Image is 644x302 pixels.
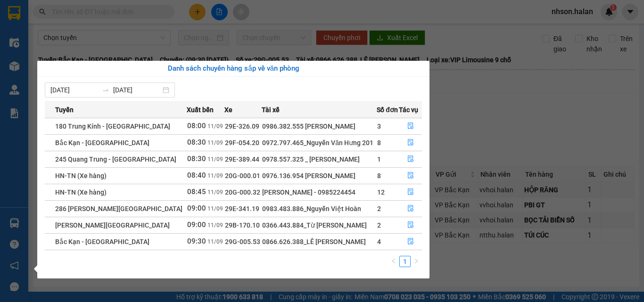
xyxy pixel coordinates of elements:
[262,138,376,148] div: 0972.797.465_Nguyễn Văn Hưng 201
[407,188,414,196] span: file-done
[187,220,206,229] span: 09:00
[225,172,260,180] span: 20G-000.01
[262,154,376,164] div: 0978.557.325 _ [PERSON_NAME]
[207,172,223,179] span: 11/09
[411,256,422,267] button: right
[399,201,421,216] button: file-done
[399,105,418,115] span: Tác vụ
[55,105,74,115] span: Tuyến
[225,139,259,147] span: 29F-054.20
[187,204,206,212] span: 09:00
[400,256,410,267] a: 1
[399,234,421,249] button: file-done
[262,237,376,247] div: 0866.626.388_LÊ [PERSON_NAME]
[262,121,376,131] div: 0986.382.555 [PERSON_NAME]
[377,238,381,245] span: 4
[411,256,422,267] li: Next Page
[102,86,109,94] span: to
[207,189,223,196] span: 11/09
[399,152,421,167] button: file-done
[55,139,149,147] span: Bắc Kạn - [GEOGRAPHIC_DATA]
[407,122,414,130] span: file-done
[262,204,376,214] div: 0983.483.886_Nguyễn Việt Hoàn
[187,237,206,245] span: 09:30
[399,168,421,183] button: file-done
[262,105,280,115] span: Tài xế
[187,188,206,196] span: 08:45
[225,205,259,212] span: 29E-341.19
[187,171,206,180] span: 08:40
[50,85,98,95] input: Từ ngày
[113,85,161,95] input: Đến ngày
[55,172,107,180] span: HN-TN (Xe hàng)
[102,86,109,94] span: swap-right
[225,221,260,229] span: 29B-170.10
[207,238,223,245] span: 11/09
[55,221,170,229] span: [PERSON_NAME][GEOGRAPHIC_DATA]
[407,238,414,245] span: file-done
[225,155,259,163] span: 29E-389.44
[407,155,414,163] span: file-done
[224,105,232,115] span: Xe
[262,220,376,230] div: 0366.443.884_Từ [PERSON_NAME]
[413,258,419,264] span: right
[377,105,398,115] span: Số đơn
[377,139,381,147] span: 8
[187,105,214,115] span: Xuất bến
[377,172,381,180] span: 8
[207,222,223,229] span: 11/09
[399,135,421,150] button: file-done
[399,218,421,233] button: file-done
[55,205,182,212] span: 286 [PERSON_NAME][GEOGRAPHIC_DATA]
[225,238,260,245] span: 29G-005.53
[399,185,421,200] button: file-done
[187,155,206,163] span: 08:30
[388,256,399,267] li: Previous Page
[377,205,381,212] span: 2
[407,172,414,180] span: file-done
[187,122,206,130] span: 08:00
[225,188,260,196] span: 20G-000.32
[207,123,223,130] span: 11/09
[55,122,170,130] span: 180 Trung Kính - [GEOGRAPHIC_DATA]
[377,155,381,163] span: 1
[55,188,107,196] span: HN-TN (Xe hàng)
[207,156,223,163] span: 11/09
[225,122,259,130] span: 29E-326.09
[407,221,414,229] span: file-done
[207,139,223,146] span: 11/09
[187,138,206,147] span: 08:30
[377,122,381,130] span: 3
[399,119,421,134] button: file-done
[377,188,385,196] span: 12
[55,155,176,163] span: 245 Quang Trung - [GEOGRAPHIC_DATA]
[262,187,376,197] div: [PERSON_NAME] - 0985224454
[407,205,414,212] span: file-done
[407,139,414,147] span: file-done
[388,256,399,267] button: left
[55,238,149,245] span: Bắc Kạn - [GEOGRAPHIC_DATA]
[45,63,422,74] div: Danh sách chuyến hàng sắp về văn phòng
[262,171,376,181] div: 0976.136.954 [PERSON_NAME]
[377,221,381,229] span: 2
[399,256,411,267] li: 1
[207,205,223,212] span: 11/09
[391,258,396,264] span: left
